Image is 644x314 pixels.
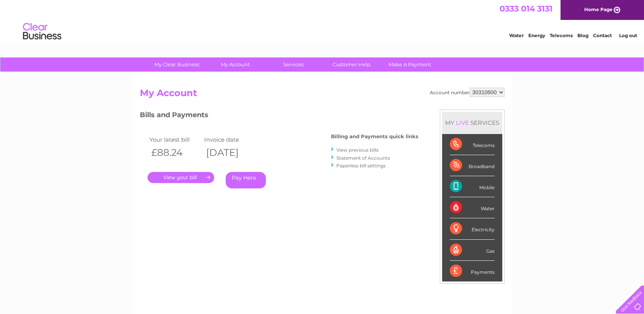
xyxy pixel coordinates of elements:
[430,88,505,97] div: Account number
[450,134,495,155] div: Telecoms
[450,218,495,239] div: Electricity
[226,172,266,188] a: Pay Here
[145,57,208,72] a: My Clear Business
[442,112,502,134] div: MY SERVICES
[320,57,383,72] a: Customer Help
[378,57,441,72] a: Make A Payment
[509,33,524,38] a: Water
[500,4,552,13] a: 0333 014 3131
[619,33,637,38] a: Log out
[141,4,503,37] div: Clear Business is a trading name of Verastar Limited (registered in [GEOGRAPHIC_DATA] No. 3667643...
[140,110,418,123] h3: Bills and Payments
[450,197,495,218] div: Water
[147,172,214,183] a: .
[202,134,257,145] td: Invoice date
[450,155,495,176] div: Broadband
[336,147,379,153] a: View previous bills
[147,145,203,160] th: £88.24
[593,33,612,38] a: Contact
[528,33,545,38] a: Energy
[577,33,588,38] a: Blog
[331,134,418,139] h4: Billing and Payments quick links
[203,57,267,72] a: My Account
[450,176,495,197] div: Mobile
[454,119,470,126] div: LIVE
[550,33,573,38] a: Telecoms
[450,261,495,281] div: Payments
[202,145,257,160] th: [DATE]
[336,155,390,161] a: Statement of Accounts
[23,20,62,43] img: logo.png
[450,240,495,261] div: Gas
[336,163,386,168] a: Paperless bill settings
[262,57,325,72] a: Services
[147,134,203,145] td: Your latest bill
[140,88,505,102] h2: My Account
